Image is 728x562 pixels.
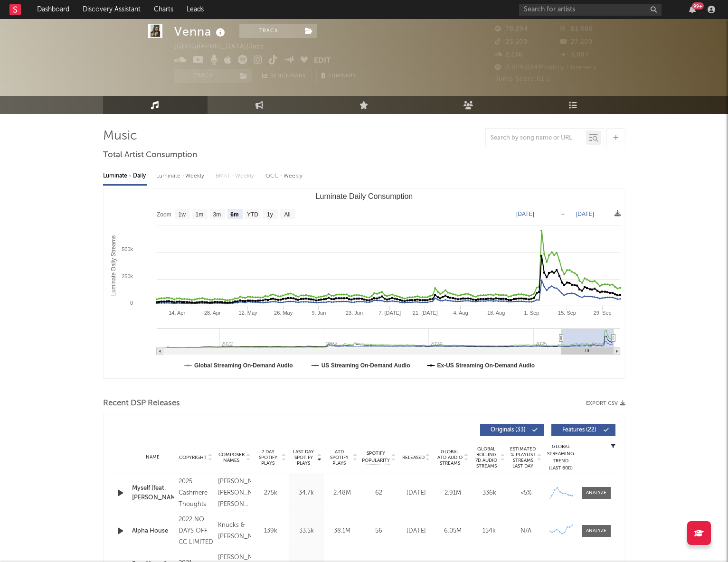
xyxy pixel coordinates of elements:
[378,310,401,316] text: 7. [DATE]
[194,362,293,369] text: Global Streaming On-Demand Audio
[495,52,523,58] span: 2,136
[362,450,390,464] span: Spotify Popularity
[104,188,625,378] svg: Luminate Daily Consumption
[495,39,528,45] span: 23,200
[487,310,505,316] text: 18. Aug
[480,424,544,436] button: Originals(33)
[255,526,286,536] div: 139k
[270,71,306,82] span: Benchmark
[486,427,530,433] span: Originals ( 33 )
[692,2,704,9] div: 99 +
[473,526,505,536] div: 154k
[255,449,281,466] span: 7 Day Spotify Plays
[174,24,227,39] div: Venna
[453,310,468,316] text: 4. Aug
[132,526,174,536] a: Alpha House
[179,455,207,460] span: Copyright
[437,526,469,536] div: 6.05M
[156,168,206,184] div: Luminate - Weekly
[291,449,316,466] span: Last Day Spotify Plays
[495,65,596,71] span: 2,029,084 Monthly Listeners
[312,310,326,316] text: 9. Jun
[239,24,299,38] button: Track
[174,41,275,53] div: [GEOGRAPHIC_DATA] | Jazz
[267,211,273,218] text: 1y
[274,310,293,316] text: 26. May
[558,310,576,316] text: 15. Sep
[547,443,575,472] div: Global Streaming Trend (Last 60D)
[195,211,203,218] text: 1m
[524,310,539,316] text: 1. Sep
[560,211,566,217] text: →
[327,449,352,466] span: ATD Spotify Plays
[122,246,133,252] text: 500k
[400,488,432,498] div: [DATE]
[174,69,234,83] button: Track
[132,484,174,502] a: Myself (feat. [PERSON_NAME])
[314,55,331,67] button: Edit
[495,26,528,32] span: 78,294
[291,526,322,536] div: 33.5k
[437,488,469,498] div: 2.91M
[238,310,257,316] text: 12. May
[689,6,696,13] button: 99+
[316,69,361,83] button: Summary
[486,134,586,142] input: Search by song name or URL
[560,39,593,45] span: 27,200
[230,211,238,218] text: 6m
[593,310,611,316] text: 29. Sep
[103,398,180,409] span: Recent DSP Releases
[576,211,594,217] text: [DATE]
[321,362,410,369] text: US Streaming On-Demand Audio
[327,488,358,498] div: 2.48M
[437,362,535,369] text: Ex-US Streaming On-Demand Audio
[255,488,286,498] div: 275k
[510,488,542,498] div: <5%
[179,476,213,510] div: 2025 Cashmere Thoughts
[362,488,396,498] div: 62
[362,526,396,536] div: 56
[103,168,147,184] div: Luminate - Daily
[246,211,258,218] text: YTD
[345,310,362,316] text: 23. Jun
[257,69,312,83] a: Benchmark
[218,476,251,510] div: [PERSON_NAME], [PERSON_NAME], [PERSON_NAME], [PERSON_NAME], [PERSON_NAME] +1 others
[218,520,251,543] div: Knucks & [PERSON_NAME]
[328,74,356,79] span: Summary
[110,235,116,296] text: Luminate Daily Streams
[586,401,625,406] button: Export CSV
[473,446,500,469] span: Global Rolling 7D Audio Streams
[291,488,322,498] div: 34.7k
[265,168,303,184] div: OCC - Weekly
[122,273,133,279] text: 250k
[437,449,463,466] span: Global ATD Audio Streams
[400,526,432,536] div: [DATE]
[213,211,221,218] text: 3m
[510,526,542,536] div: N/A
[157,211,171,218] text: Zoom
[132,454,174,461] div: Name
[402,455,425,460] span: Released
[179,514,213,548] div: 2022 NO DAYS OFF CC LIMITED
[473,488,505,498] div: 336k
[169,310,185,316] text: 14. Apr
[560,26,593,32] span: 81,886
[204,310,220,316] text: 28. Apr
[510,446,536,469] span: Estimated % Playlist Streams Last Day
[218,452,245,463] span: Composer Names
[519,4,662,16] input: Search for artists
[560,52,589,58] span: 3,087
[495,76,550,82] span: Jump Score: 81.0
[558,427,601,433] span: Features ( 22 )
[130,300,132,306] text: 0
[103,150,197,161] span: Total Artist Consumption
[551,424,615,436] button: Features(22)
[516,211,534,217] text: [DATE]
[412,310,437,316] text: 21. [DATE]
[315,192,413,200] text: Luminate Daily Consumption
[178,211,186,218] text: 1w
[327,526,358,536] div: 38.1M
[284,211,290,218] text: All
